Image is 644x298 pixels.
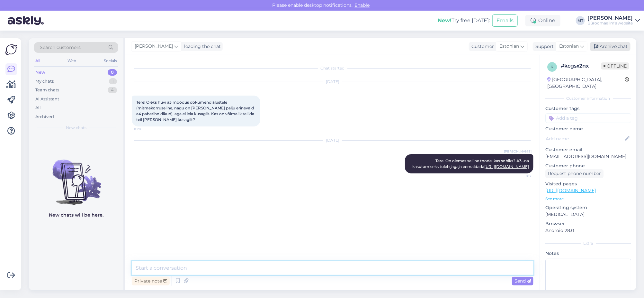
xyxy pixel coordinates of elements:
[507,174,532,179] span: 8:12
[545,126,631,132] p: Customer name
[35,78,54,85] div: My chats
[545,169,604,178] div: Request phone number
[547,76,625,90] div: [GEOGRAPHIC_DATA], [GEOGRAPHIC_DATA]
[545,153,631,160] p: [EMAIL_ADDRESS][DOMAIN_NAME]
[35,87,59,93] div: Team chats
[546,135,624,142] input: Add name
[136,100,255,122] span: Tere! Oleks huvi a3 mõõdus dokumendialustele (mitmekorruseline, nagu on [PERSON_NAME] palju erine...
[438,17,490,24] div: Try free [DATE]:
[545,188,596,193] a: [URL][DOMAIN_NAME]
[590,42,631,51] div: Archive chat
[135,43,173,50] span: [PERSON_NAME]
[545,240,631,246] div: Extra
[469,43,494,50] div: Customer
[108,87,117,93] div: 4
[545,181,631,187] p: Visited pages
[545,105,631,112] p: Customer tags
[49,212,103,219] p: New chats will be here.
[109,78,117,85] div: 1
[499,43,519,50] span: Estonian
[533,43,554,50] div: Support
[182,43,221,50] div: leading the chat
[525,15,560,26] div: Online
[545,204,631,211] p: Operating system
[587,21,633,26] div: Büroomaailm's website
[551,64,554,69] span: k
[545,227,631,234] p: Android 28.0
[132,137,533,143] div: [DATE]
[132,79,533,85] div: [DATE]
[545,96,631,101] div: Customer information
[29,148,123,206] img: No chats
[545,113,631,123] input: Add a tag
[66,125,86,131] span: New chats
[514,278,531,284] span: Send
[545,146,631,153] p: Customer email
[504,149,532,154] span: [PERSON_NAME]
[492,14,518,27] button: Emails
[34,57,41,65] div: All
[576,16,585,25] div: MT
[132,277,170,285] div: Private note
[35,96,59,102] div: AI Assistant
[438,17,452,23] b: New!
[134,127,158,132] span: 11:29
[35,114,54,120] div: Archived
[40,44,81,51] span: Search customers
[545,211,631,218] p: [MEDICAL_DATA]
[5,43,17,56] img: Askly Logo
[67,57,78,65] div: Web
[353,2,372,8] span: Enable
[545,163,631,169] p: Customer phone
[559,43,579,50] span: Estonian
[561,62,601,70] div: # kcgsx2nx
[601,62,629,70] span: Offline
[412,158,530,169] span: Tere. On olemas selline toode, kas sobiks? A3 -na kasutamiseks tuleb jagaja eemaldada
[545,250,631,257] p: Notes
[103,57,118,65] div: Socials
[35,69,45,76] div: New
[484,164,529,169] a: [URL][DOMAIN_NAME]
[587,15,633,21] div: [PERSON_NAME]
[545,220,631,227] p: Browser
[35,105,41,111] div: All
[108,69,117,76] div: 0
[587,15,640,26] a: [PERSON_NAME]Büroomaailm's website
[132,65,533,71] div: Chat started
[545,196,631,202] p: See more ...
